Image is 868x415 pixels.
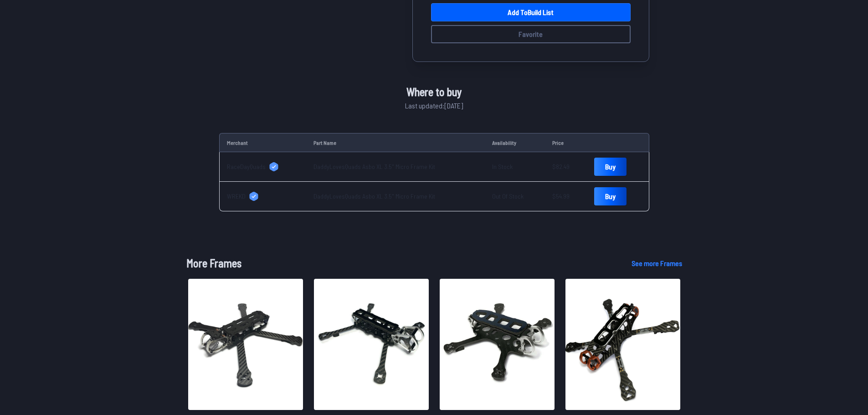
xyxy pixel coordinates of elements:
[545,133,587,152] td: Price
[186,255,617,272] h1: More Frames
[431,25,631,43] button: Favorite
[485,133,545,152] td: Availability
[314,279,429,410] img: image
[188,279,303,410] img: image
[227,162,299,171] a: RaceDayQuads
[227,192,299,201] a: WREKD
[313,192,435,200] a: DaddyLovesQuads Asbo XL 3.5" Micro Frame Kit
[219,133,306,152] td: Merchant
[440,279,555,410] img: image
[594,187,627,205] a: Buy
[545,152,587,182] td: $82.49
[632,258,682,269] a: See more Frames
[485,182,545,211] td: Out Of Stock
[485,152,545,182] td: In Stock
[594,158,627,176] a: Buy
[431,3,631,21] a: Add toBuild List
[306,133,485,152] td: Part Name
[313,163,435,170] a: DaddyLovesQuads Asbo XL 3.5" Micro Frame Kit
[565,279,680,410] img: image
[227,192,246,201] span: WREKD
[545,182,587,211] td: $54.99
[227,162,266,171] span: RaceDayQuads
[405,100,463,111] span: Last updated: [DATE]
[406,84,462,100] span: Where to buy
